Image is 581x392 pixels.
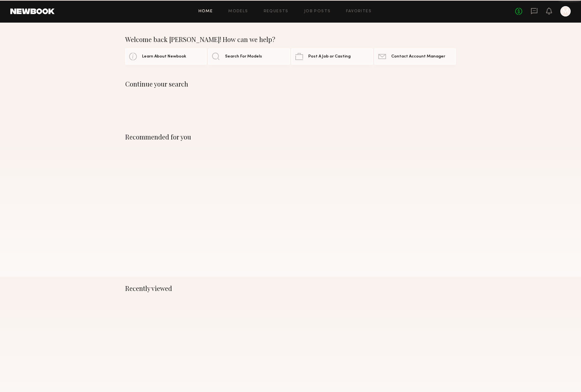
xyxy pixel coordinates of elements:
span: Post A Job or Casting [308,55,351,59]
a: Home [199,9,213,14]
a: Search For Models [208,48,290,65]
a: Contact Account Manager [374,48,456,65]
a: M [560,6,571,16]
a: Models [228,9,248,14]
div: Recommended for you [125,133,456,141]
a: Post A Job or Casting [291,48,373,65]
a: Requests [264,9,289,14]
a: Favorites [346,9,372,14]
span: Contact Account Manager [391,55,445,59]
div: Recently viewed [125,284,456,292]
a: Learn About Newbook [125,48,207,65]
a: Job Posts [304,9,331,14]
span: Learn About Newbook [142,55,186,59]
div: Welcome back [PERSON_NAME]! How can we help? [125,36,456,43]
div: Continue your search [125,80,456,88]
span: Search For Models [225,55,262,59]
